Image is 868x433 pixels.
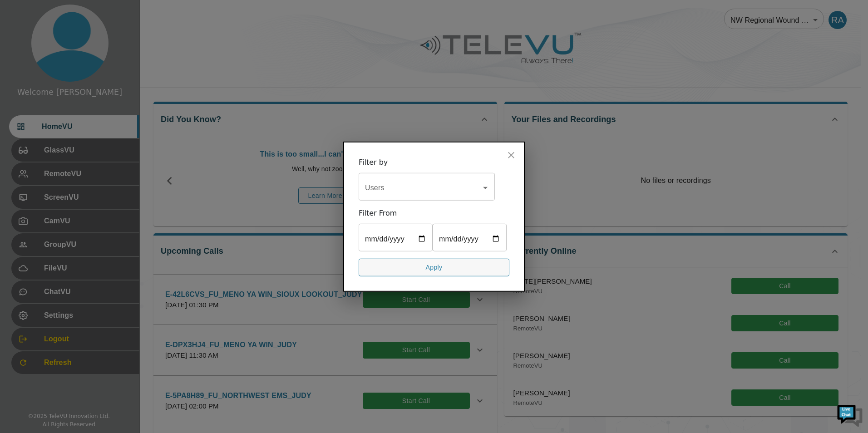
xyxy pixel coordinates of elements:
[359,259,509,276] button: Apply
[502,146,520,164] button: close
[836,401,863,428] img: Chat Widget
[359,158,388,167] span: Filter by
[479,182,492,194] button: Open
[359,208,509,219] div: Filter From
